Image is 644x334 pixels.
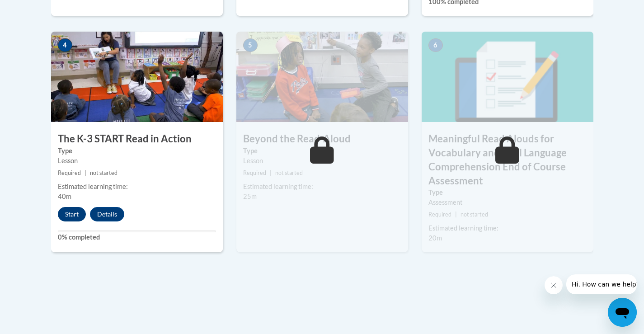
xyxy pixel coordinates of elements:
[243,146,401,156] label: Type
[428,38,443,52] span: 6
[422,32,593,122] img: Course Image
[58,169,81,176] span: Required
[243,169,266,176] span: Required
[90,207,124,221] button: Details
[461,211,488,218] span: not started
[58,38,72,52] span: 4
[566,274,637,294] iframe: Message from company
[455,211,457,218] span: |
[85,169,86,176] span: |
[608,298,637,327] iframe: Button to launch messaging window
[58,193,71,200] span: 40m
[270,169,272,176] span: |
[51,32,223,122] img: Course Image
[545,276,563,294] iframe: Close message
[243,38,258,52] span: 5
[58,207,86,221] button: Start
[275,169,303,176] span: not started
[58,182,216,192] div: Estimated learning time:
[58,232,216,242] label: 0% completed
[422,132,593,188] h3: Meaningful Read Alouds for Vocabulary and Oral Language Comprehension End of Course Assessment
[428,223,587,233] div: Estimated learning time:
[428,211,451,218] span: Required
[5,6,73,14] span: Hi. How can we help?
[243,182,401,192] div: Estimated learning time:
[58,156,216,166] div: Lesson
[90,169,118,176] span: not started
[428,198,587,207] div: Assessment
[243,193,257,200] span: 25m
[236,32,408,122] img: Course Image
[58,146,216,156] label: Type
[236,132,408,146] h3: Beyond the Read-Aloud
[243,156,401,166] div: Lesson
[428,188,587,198] label: Type
[428,234,442,242] span: 20m
[51,132,223,146] h3: The K-3 START Read in Action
